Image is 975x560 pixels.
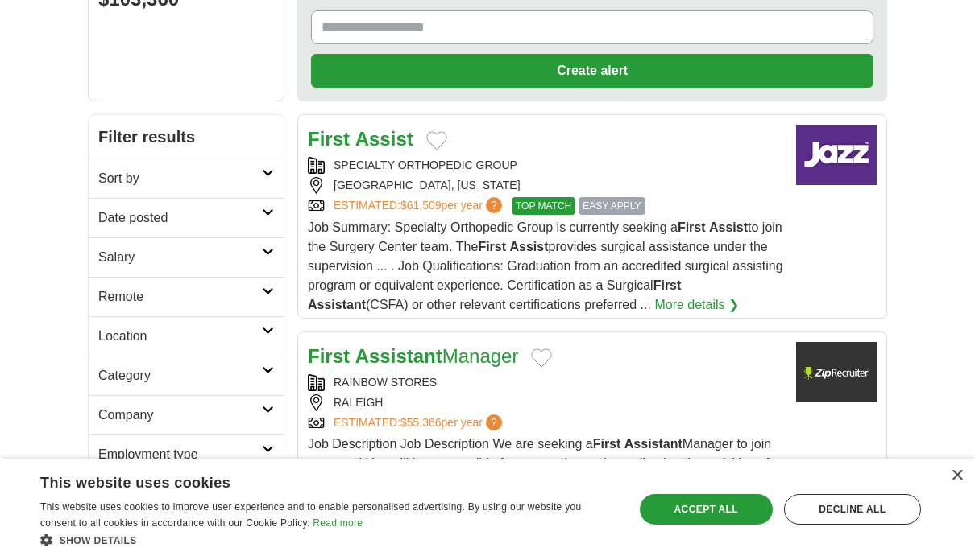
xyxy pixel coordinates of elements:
h2: Filter results [89,115,284,159]
a: Sort by [89,159,284,198]
strong: Assistant [624,437,682,451]
strong: Assistant [308,298,366,311]
h2: Remote [98,287,262,307]
div: This website uses cookies [40,468,576,492]
a: Read more, opens a new window [313,517,363,529]
div: Show details [40,532,616,548]
a: ESTIMATED:$55,366per year? [334,414,505,431]
div: RALEIGH [308,394,783,411]
strong: First [478,240,506,253]
strong: Assist [709,220,748,234]
strong: First [593,437,621,451]
a: Remote [89,277,284,316]
a: ESTIMATED:$61,509per year? [334,197,505,215]
span: ? [486,197,502,213]
div: Close [951,470,963,482]
a: Location [89,316,284,356]
img: Company logo [796,125,877,185]
button: Add to favorite jobs [426,131,447,150]
h2: Sort by [98,169,262,188]
strong: First [308,128,350,150]
a: Employment type [89,434,284,474]
img: Company logo [796,342,877,402]
strong: Assistant [355,345,442,367]
span: Job Summary: Specialty Orthopedic Group is currently seeking a to join the Surgery Center team. T... [308,220,783,311]
h2: Employment type [98,445,262,464]
span: $61,509 [400,199,442,212]
div: Decline all [784,494,921,525]
a: Category [89,356,284,395]
h2: Company [98,406,262,425]
h2: Date posted [98,208,262,228]
span: This website uses cookies to improve user experience and to enable personalised advertising. By u... [40,501,581,529]
a: More details ❯ [654,295,739,315]
button: Create alert [311,54,873,88]
span: Show details [60,535,137,546]
a: Salary [89,237,284,277]
strong: First [653,278,682,292]
strong: Assist [355,128,413,150]
strong: Assist [510,240,549,253]
span: Job Description Job Description We are seeking a Manager to join our team! You will be responsibl... [308,437,771,489]
h2: Category [98,366,262,385]
span: $55,366 [400,416,442,429]
span: TOP MATCH [512,197,575,215]
div: RAINBOW STORES [308,374,783,391]
span: ? [486,414,502,430]
div: Accept all [640,494,773,525]
a: First AssistantManager [308,345,518,367]
a: Company [89,395,284,434]
button: Add to favorite jobs [531,348,552,368]
div: SPECIALTY ORTHOPEDIC GROUP [308,157,783,174]
strong: First [678,220,706,234]
div: [GEOGRAPHIC_DATA], [US_STATE] [308,177,783,194]
a: Date posted [89,198,284,237]
strong: First [308,345,350,367]
span: EASY APPLY [579,197,645,215]
h2: Salary [98,248,262,267]
a: First Assist [308,128,413,150]
h2: Location [98,327,262,346]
